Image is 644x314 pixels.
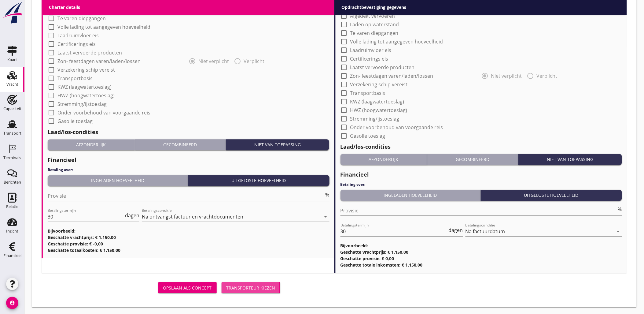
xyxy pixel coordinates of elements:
div: Gecombineerd [137,141,223,148]
label: Certificerings eis [350,56,388,62]
div: Na factuurdatum [466,229,505,234]
div: Niet van toepassing [521,156,620,163]
button: Opslaan als concept [158,282,217,293]
h2: Laad/los-condities [340,143,622,151]
h2: Laad/los-condities [48,128,329,136]
button: Gecombineerd [427,154,518,165]
h2: Financieel [340,170,622,179]
button: Transporteur kiezen [222,282,280,293]
label: Brandstofkosten betaald door: [350,4,421,10]
div: Relatie [6,205,18,209]
i: arrow_drop_down [615,228,622,235]
h3: Bijvoorbeeld: [340,242,622,249]
div: Na ontvangst factuur en vrachtdocumenten [142,214,243,219]
label: Zon- feestdagen varen/laden/lossen [350,73,433,79]
div: Kaart [7,58,17,62]
h3: Geschatte provisie: € -0,00 [48,241,329,247]
div: dagen [447,228,463,233]
button: Ingeladen hoeveelheid [340,190,481,201]
label: KWZ (laagwatertoeslag) [57,84,112,90]
label: Onder voorbehoud van voorgaande reis [57,110,150,116]
label: Te varen diepgangen [350,30,399,36]
button: Afzonderlijk [340,154,428,165]
h3: Geschatte totale inkomsten: € 1.150,00 [340,262,622,268]
label: Afgedekt vervoeren [350,13,395,19]
h4: Betaling over: [340,182,622,187]
div: dagen [124,213,139,218]
div: Uitgeloste hoeveelheid [190,177,327,184]
h4: Betaling over: [48,167,329,173]
div: Ingeladen hoeveelheid [50,177,185,184]
label: Laden op waterstand [350,21,399,28]
div: Vracht [6,82,18,86]
label: Laadruimvloer eis [350,47,392,53]
div: Opslaan als concept [163,285,212,291]
h3: Geschatte vrachtprijs: € 1.150,00 [48,234,329,241]
button: Uitgeloste hoeveelheid [188,175,329,186]
label: Gasolie toeslag [350,133,385,139]
h3: Geschatte provisie: € 0,00 [340,255,622,262]
button: Uitgeloste hoeveelheid [481,190,622,201]
div: Financieel [3,254,21,258]
label: Laatst vervoerde producten [57,50,122,56]
h3: Geschatte totaalkosten: € 1.150,00 [48,247,329,253]
label: Transportbasis [350,90,385,96]
input: Betalingstermijn [340,226,447,236]
label: Stremming/ijstoeslag [350,116,399,122]
button: Ingeladen hoeveelheid [48,175,188,186]
div: Inzicht [6,229,18,233]
label: Laadruimvloer eis [57,32,99,39]
div: Capaciteit [3,107,21,111]
label: Gasolie toeslag [57,118,93,124]
div: Ingeladen hoeveelheid [343,192,478,198]
i: arrow_drop_down [322,213,329,220]
input: Provisie [340,206,617,215]
h3: Geschatte vrachtprijs: € 1.150,00 [340,249,622,255]
div: Terminals [3,156,21,160]
label: Volle lading tot aangegeven hoeveelheid [350,39,443,45]
div: % [617,207,622,212]
input: Betalingstermijn [48,212,124,222]
div: Gecombineerd [430,156,516,163]
label: Te varen diepgangen [57,15,106,21]
div: Transporteur kiezen [226,285,275,291]
button: Gecombineerd [135,139,226,150]
label: Stremming/ijstoeslag [57,101,107,107]
div: % [324,192,329,197]
i: account_circle [6,297,18,309]
div: Afzonderlijk [343,156,425,163]
div: Uitgeloste hoeveelheid [483,192,620,198]
h3: Bijvoorbeeld: [48,228,329,234]
label: Volle lading tot aangegeven hoeveelheid [57,24,150,30]
label: Laatst vervoerde producten [350,64,415,70]
label: HWZ (hoogwatertoeslag) [350,107,407,113]
label: KWZ (laagwatertoeslag) [350,99,404,105]
img: logo-small.a267ee39.svg [1,2,23,24]
label: HWZ (hoogwatertoeslag) [57,92,115,99]
label: Verzekering schip vereist [350,81,408,88]
div: Afzonderlijk [50,141,132,148]
label: Transportbasis [57,75,93,81]
label: Certificerings eis [57,41,96,47]
button: Niet van toepassing [518,154,622,165]
div: Berichten [4,180,21,184]
div: Transport [3,131,21,135]
div: Niet van toepassing [228,141,327,148]
label: Verzekering schip vereist [57,67,115,73]
label: Zon- feestdagen varen/laden/lossen [57,58,141,64]
button: Niet van toepassing [226,139,329,150]
button: Afzonderlijk [48,139,135,150]
label: Onder voorbehoud van voorgaande reis [350,124,443,130]
label: Laden op waterstand [57,7,106,13]
h2: Financieel [48,156,329,164]
input: Provisie [48,191,324,201]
